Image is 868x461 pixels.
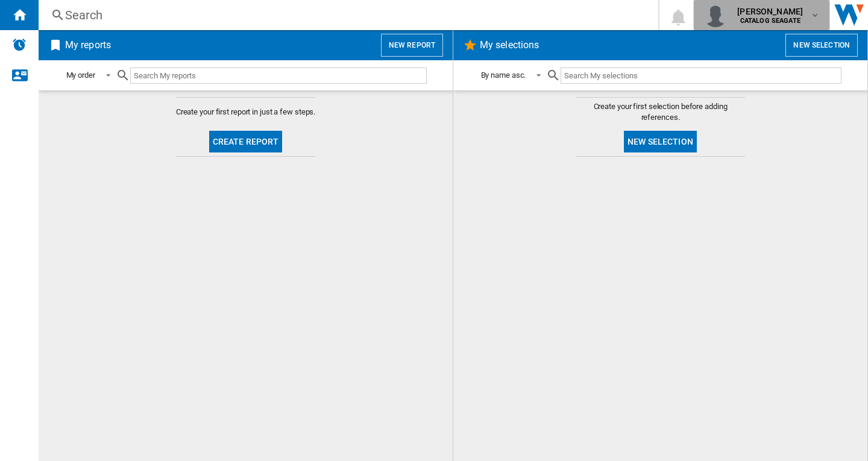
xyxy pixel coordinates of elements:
[12,37,27,52] img: alerts-logo.svg
[477,34,541,57] h2: My selections
[703,3,728,27] img: profile.jpg
[66,71,95,80] div: My order
[209,131,283,152] button: Create report
[63,34,113,57] h2: My reports
[481,71,526,80] div: By name asc.
[576,101,745,123] span: Create your first selection before adding references.
[624,131,697,152] button: New selection
[737,5,803,17] span: [PERSON_NAME]
[740,17,800,25] b: CATALOG SEAGATE
[130,67,427,84] input: Search My reports
[785,34,858,57] button: New selection
[176,107,316,118] span: Create your first report in just a few steps.
[561,67,841,84] input: Search My selections
[381,34,443,57] button: New report
[65,7,627,24] div: Search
